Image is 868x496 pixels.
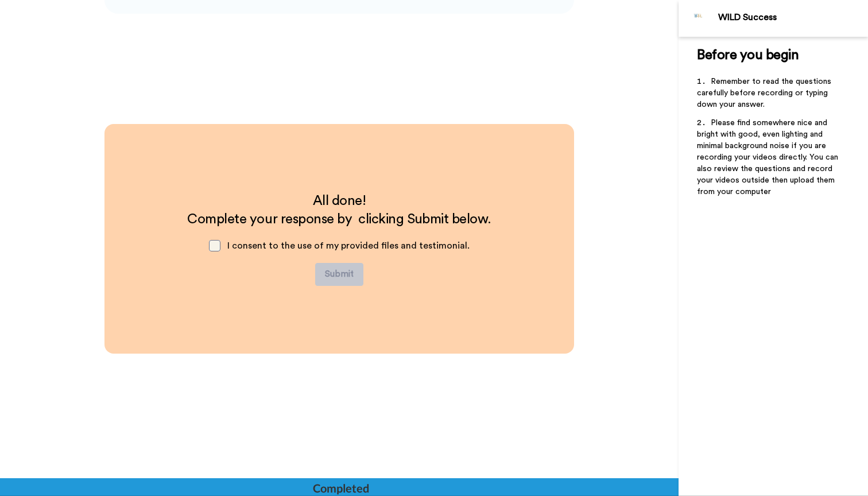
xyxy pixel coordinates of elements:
[315,263,363,286] button: Submit
[697,119,840,196] span: Please find somewhere nice and bright with good, even lighting and minimal background noise if yo...
[718,12,867,23] div: WILD Success
[697,77,834,108] span: Remember to read the questions carefully before recording or typing down your answer.
[187,212,491,226] span: Complete your response by clicking Submit below.
[313,480,368,496] div: Completed
[685,5,712,32] img: Profile Image
[227,241,470,250] span: I consent to the use of my provided files and testimonial.
[313,194,366,208] span: All done!
[697,48,799,62] span: Before you begin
